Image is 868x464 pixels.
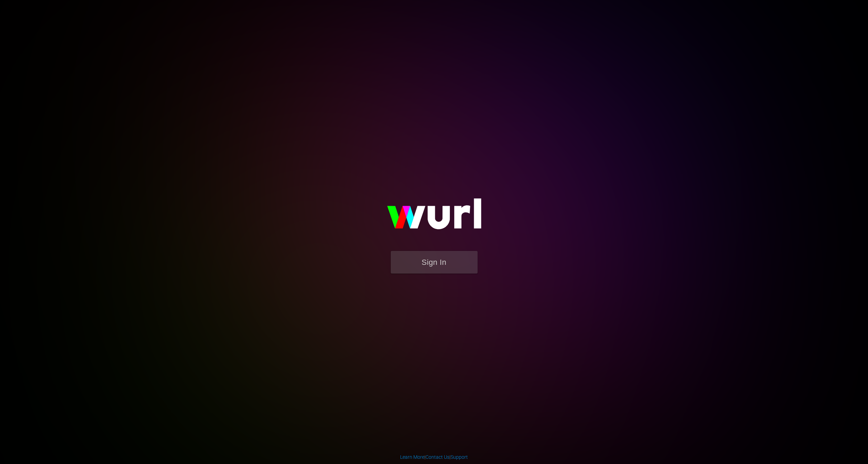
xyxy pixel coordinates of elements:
a: Learn More [400,454,424,460]
a: Contact Us [425,454,449,460]
img: wurl-logo-on-black-223613ac3d8ba8fe6dc639794a292ebdb59501304c7dfd60c99c58986ef67473.svg [365,184,504,251]
div: | | [400,454,468,461]
a: Support [450,454,468,460]
button: Sign In [391,251,478,274]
